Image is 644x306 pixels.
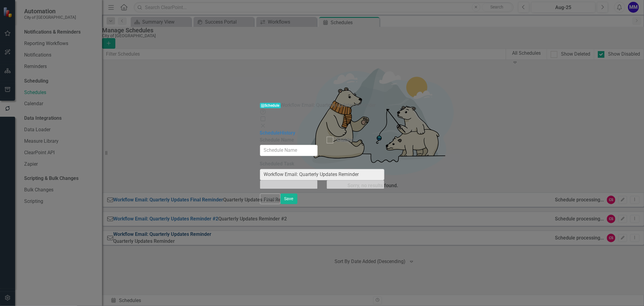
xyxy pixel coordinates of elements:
[280,194,297,204] button: Save
[280,130,296,136] a: History
[260,145,318,156] input: Schedule Name
[260,161,384,168] label: Scheduled Task
[281,102,376,108] span: Workflow Email: Quarterly Updates Reminder
[260,130,280,136] a: Schedule
[260,103,281,109] span: Schedule
[260,194,280,204] button: Cancel
[337,137,354,144] div: Enabled
[260,137,318,144] label: Schedule Name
